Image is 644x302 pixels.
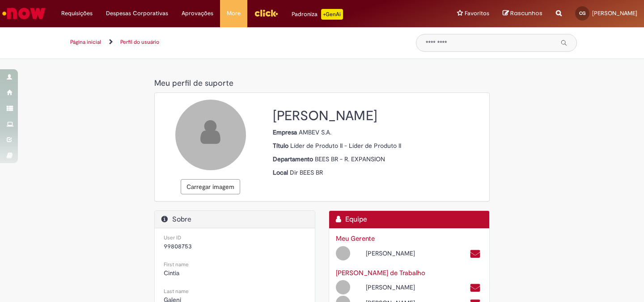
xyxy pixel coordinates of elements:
[336,235,483,243] h3: Meu Gerente
[510,9,542,17] span: Rascunhos
[254,6,278,20] img: click_logo_yellow_360x200.png
[503,9,542,18] a: Rascunhos
[273,109,483,123] h2: [PERSON_NAME]
[321,9,343,20] p: +GenAi
[359,249,449,258] div: [PERSON_NAME]
[154,78,233,88] span: Meu perfil de suporte
[161,215,308,224] h2: Sobre
[290,168,323,176] span: Dir BEES BR
[329,279,449,294] div: Open Profile: Adriano Barbosa Guarda De Souza
[579,10,585,16] span: CG
[273,168,290,176] strong: Local
[359,283,449,292] div: [PERSON_NAME]
[273,142,290,150] strong: Título
[273,128,299,136] strong: Empresa
[227,9,241,18] span: More
[164,242,192,250] span: 99808753
[70,38,101,46] a: Página inicial
[164,269,179,277] span: Cintia
[181,179,240,194] button: Carregar imagem
[61,9,93,18] span: Requisições
[182,9,213,18] span: Aprovações
[164,288,189,295] small: Last name
[273,155,315,163] strong: Departamento
[315,155,385,163] span: BEES BR - R. EXPANSION
[67,34,402,50] ul: Trilhas de página
[290,142,401,150] span: Líder de Produto II - Líder de Produto II
[120,38,159,46] a: Perfil do usuário
[164,234,181,241] small: User ID
[299,128,331,136] span: AMBEV S.A.
[106,9,168,18] span: Despesas Corporativas
[465,9,489,18] span: Favoritos
[470,249,481,259] a: Enviar um e-mail para Gustavo.Giacomini@bees.com
[329,245,449,260] div: Open Profile: Gustavo De Nes Giacomini
[1,4,47,22] img: ServiceNow
[336,269,483,277] h3: [PERSON_NAME] de Trabalho
[470,283,481,293] a: Enviar um e-mail para Adriano.Souza@bees.com
[164,261,189,268] small: First name
[292,9,343,20] div: Padroniza
[336,215,483,224] h2: Equipe
[592,9,637,17] span: [PERSON_NAME]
